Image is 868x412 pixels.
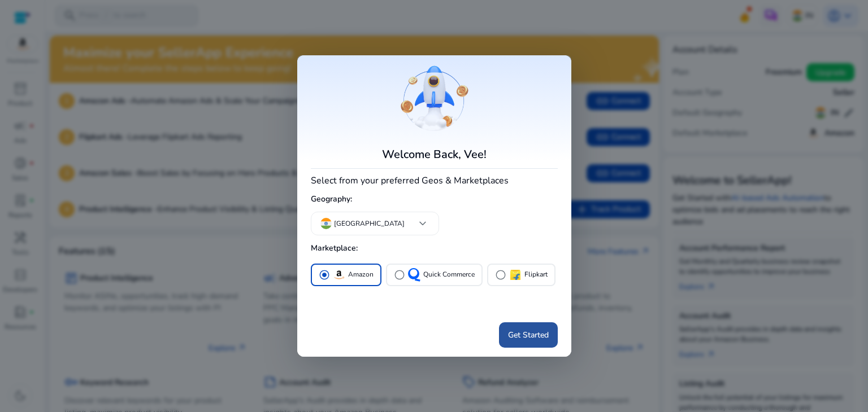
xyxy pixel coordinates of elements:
[311,239,558,258] h5: Marketplace:
[311,190,558,209] h5: Geography:
[524,269,548,280] p: Flipkart
[320,218,332,229] img: in.svg
[508,329,549,341] span: Get Started
[509,268,522,282] img: flipkart.svg
[394,269,405,280] span: radio_button_unchecked
[495,269,506,280] span: radio_button_unchecked
[332,268,346,282] img: amazon.svg
[416,217,429,230] span: keyboard_arrow_down
[348,269,374,280] p: Amazon
[499,322,558,348] button: Get Started
[407,268,421,282] img: QC-logo.svg
[319,269,330,280] span: radio_button_checked
[423,269,475,280] p: Quick Commerce
[334,218,405,229] p: [GEOGRAPHIC_DATA]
